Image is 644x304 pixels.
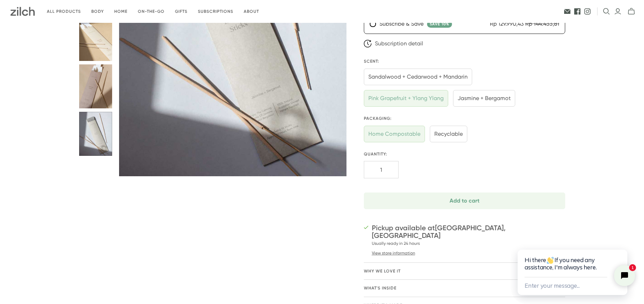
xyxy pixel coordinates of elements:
span: What's inside [364,285,396,291]
summary: Why we love it [364,263,565,280]
a: Body [86,3,109,20]
span: Why we love it [364,268,401,274]
button: Incense Sticks thumbnail [79,112,112,156]
summary: What's inside [364,280,565,297]
img: Zilch has done the hard yards and handpicked the best ethical and sustainable products for you an... [10,7,35,16]
a: On-the-go [133,3,170,20]
a: Login [614,8,621,15]
button: View store information [372,251,565,256]
span: Scent: [364,59,565,64]
button: mini-cart-toggle [626,8,637,15]
h3: Pickup available at [372,224,565,239]
a: About [239,3,264,20]
label: Quantity: [364,151,565,157]
a: Home [109,3,133,20]
a: Gifts [170,3,193,20]
button: Incense Sticks thumbnail [79,17,112,61]
small: Usually ready in 24 hours [372,241,420,246]
span: Packaging: [364,116,565,122]
span: Subscription detail [375,40,423,47]
button: Add to cart [364,193,565,209]
a: Subscriptions [193,3,239,20]
button: Incense Sticks thumbnail [79,64,112,108]
button: Open search [603,8,610,15]
a: All products [42,3,86,20]
iframe: Tidio Chat [511,227,644,304]
b: [GEOGRAPHIC_DATA], [GEOGRAPHIC_DATA] [372,224,505,240]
